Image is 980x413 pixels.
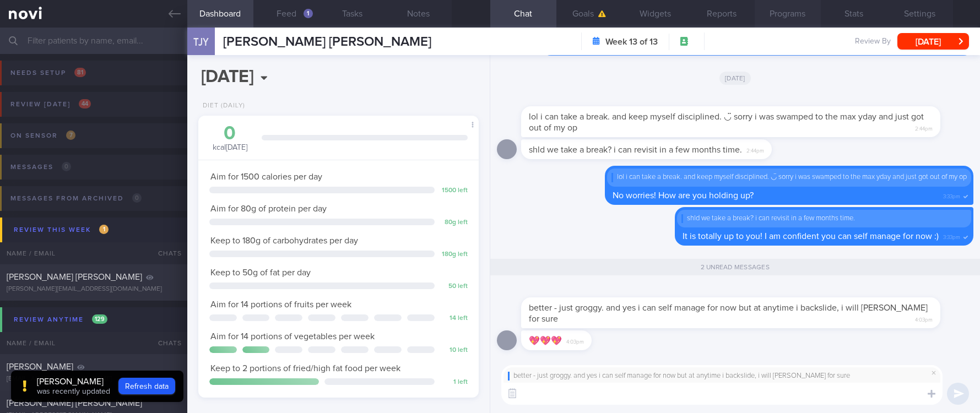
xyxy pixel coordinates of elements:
span: 3:33pm [943,190,960,200]
span: 4:03pm [566,335,584,346]
span: Keep to 50g of fat per day [210,268,311,277]
div: On sensor [8,128,78,143]
div: kcal [DATE] [209,124,251,153]
div: 10 left [440,346,468,355]
span: [PERSON_NAME] [7,362,73,371]
button: Refresh data [118,378,175,394]
div: Review anytime [11,312,110,327]
span: Keep to 2 portions of fried/high fat food per week [210,364,400,373]
span: lol i can take a break. and keep myself disciplined. ◡̈ sorry i was swamped to the max yday and j... [529,112,924,132]
span: [DATE] [719,72,751,85]
strong: Week 13 of 13 [605,36,658,47]
span: 0 [62,162,71,171]
span: 129 [92,314,107,324]
span: Aim for 14 portions of fruits per week [210,300,351,309]
span: 2:44pm [915,122,933,133]
span: [PERSON_NAME] [PERSON_NAME] [7,273,142,281]
div: 1500 left [440,187,468,195]
div: better - just groggy. and yes i can self manage for now but at anytime i backslide, i will [PERSO... [508,372,936,381]
span: 81 [74,68,86,77]
span: [PERSON_NAME] [PERSON_NAME] [223,35,431,48]
span: better - just groggy. and yes i can self manage for now but at anytime i backslide, i will [PERSO... [529,303,928,323]
span: Review By [855,37,891,47]
div: Diet (Daily) [198,102,245,110]
div: [PERSON_NAME] [37,376,110,387]
span: [PERSON_NAME] [PERSON_NAME] [7,399,142,407]
span: Aim for 80g of protein per day [210,204,327,213]
div: Messages from Archived [8,191,144,206]
span: 0 [132,193,142,203]
span: 4:03pm [915,313,933,324]
div: Review this week [11,222,111,237]
span: 7 [66,131,75,140]
span: was recently updated [37,388,110,395]
div: shld we take a break? i can revisit in a few months time. [681,214,967,223]
div: lol i can take a break. and keep myself disciplined. ◡̈ sorry i was swamped to the max yday and j... [611,173,967,182]
div: 80 g left [440,219,468,227]
div: Needs setup [8,66,89,80]
div: TJY [185,21,218,63]
div: 1 left [440,378,468,387]
button: [DATE] [897,33,969,50]
span: shld we take a break? i can revisit in a few months time. [529,145,742,154]
div: [EMAIL_ADDRESS][DOMAIN_NAME] [7,375,181,383]
span: 3:33pm [943,231,960,241]
span: 1 [99,225,109,234]
div: [PERSON_NAME][EMAIL_ADDRESS][DOMAIN_NAME] [7,285,181,294]
div: 180 g left [440,251,468,259]
span: Keep to 180g of carbohydrates per day [210,236,358,245]
span: 2:44pm [746,144,764,155]
div: 1 [304,9,313,18]
span: Aim for 14 portions of vegetables per week [210,332,375,341]
span: No worries! How are you holding up? [613,191,754,200]
div: 0 [209,124,251,143]
div: Review [DATE] [8,97,94,112]
span: It is totally up to you! I am confident you can self manage for now :) [683,232,939,241]
div: Messages [8,160,74,175]
div: 14 left [440,314,468,323]
span: 44 [79,99,91,108]
div: 50 left [440,282,468,291]
div: Chats [143,332,187,354]
span: 💖💖💖 [529,336,562,345]
span: Aim for 1500 calories per day [210,172,322,181]
div: Chats [143,242,187,264]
